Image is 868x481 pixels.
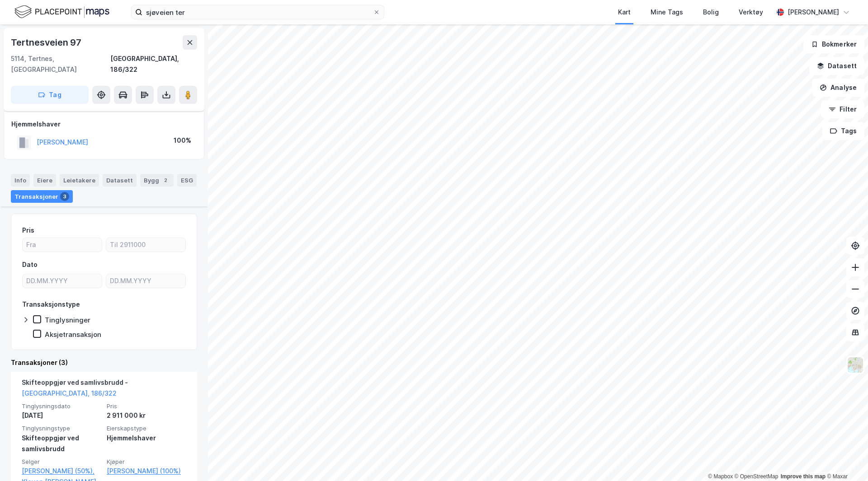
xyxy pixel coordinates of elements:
[22,433,101,454] div: Skifteoppgjør ved samlivsbrudd
[106,274,185,288] input: DD.MM.YYYY
[22,377,186,402] div: Skifteoppgjør ved samlivsbrudd -
[739,7,763,18] div: Verktøy
[22,225,34,236] div: Pris
[22,389,117,397] a: [GEOGRAPHIC_DATA], 186/322
[803,35,864,53] button: Bokmerker
[103,174,137,187] div: Datasett
[821,100,864,118] button: Filter
[735,473,778,480] a: OpenStreetMap
[822,122,864,140] button: Tags
[23,274,102,288] input: DD.MM.YYYY
[22,259,38,270] div: Dato
[107,433,186,444] div: Hjemmelshaver
[812,79,864,97] button: Analyse
[23,238,102,252] input: Fra
[847,356,864,374] img: Z
[107,458,186,466] span: Kjøper
[823,438,868,481] div: Kontrollprogram for chat
[22,466,101,476] a: [PERSON_NAME] (50%),
[11,35,83,50] div: Tertnesveien 97
[45,330,101,339] div: Aksjetransaksjon
[11,86,89,104] button: Tag
[107,410,186,421] div: 2 911 000 kr
[708,473,733,480] a: Mapbox
[107,402,186,410] span: Pris
[809,57,864,75] button: Datasett
[703,7,719,18] div: Bolig
[60,174,99,187] div: Leietakere
[107,466,186,476] a: [PERSON_NAME] (100%)
[11,190,73,203] div: Transaksjoner
[22,402,101,410] span: Tinglysningsdato
[618,7,631,18] div: Kart
[651,7,683,18] div: Mine Tags
[14,4,109,20] img: logo.f888ab2527a4732fd821a326f86c7f29.svg
[788,7,839,18] div: [PERSON_NAME]
[45,316,90,324] div: Tinglysninger
[22,299,80,310] div: Transaksjonstype
[22,425,101,432] span: Tinglysningstype
[22,410,101,421] div: [DATE]
[107,425,186,432] span: Eierskapstype
[11,174,30,187] div: Info
[11,119,197,130] div: Hjemmelshaver
[106,238,185,252] input: Til 2911000
[140,174,174,187] div: Bygg
[781,473,826,480] a: Improve this map
[60,192,69,201] div: 3
[11,357,197,368] div: Transaksjoner (3)
[177,174,197,187] div: ESG
[174,135,191,146] div: 100%
[33,174,56,187] div: Eiere
[161,176,170,185] div: 2
[22,458,101,466] span: Selger
[142,5,373,19] input: Søk på adresse, matrikkel, gårdeiere, leietakere eller personer
[110,53,197,75] div: [GEOGRAPHIC_DATA], 186/322
[11,53,110,75] div: 5114, Tertnes, [GEOGRAPHIC_DATA]
[823,438,868,481] iframe: Chat Widget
